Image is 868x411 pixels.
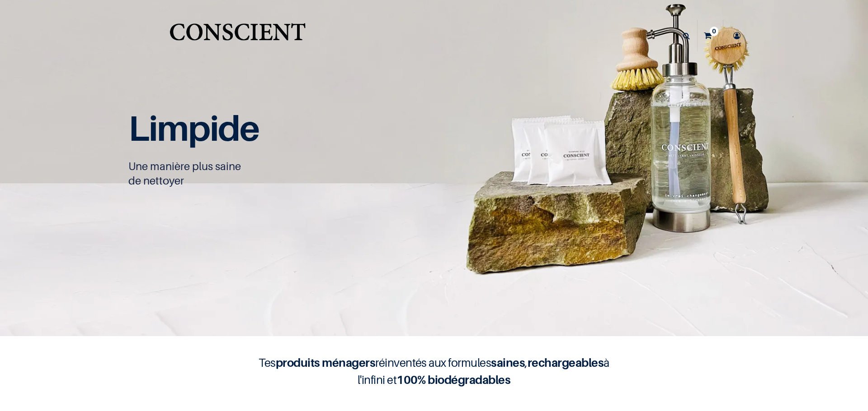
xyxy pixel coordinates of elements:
[168,18,307,54] img: Conscient
[491,356,525,369] b: saines
[276,356,375,369] b: produits ménagers
[710,27,718,36] sup: 0
[528,356,604,369] b: rechargeables
[128,159,422,188] p: Une manière plus saine de nettoyer
[253,354,615,388] h4: Tes réinventés aux formules , à l'infini et
[128,107,259,149] span: Limpide
[698,20,723,51] a: 0
[168,18,307,54] a: Logo of Conscient
[396,373,510,387] b: 100% biodégradables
